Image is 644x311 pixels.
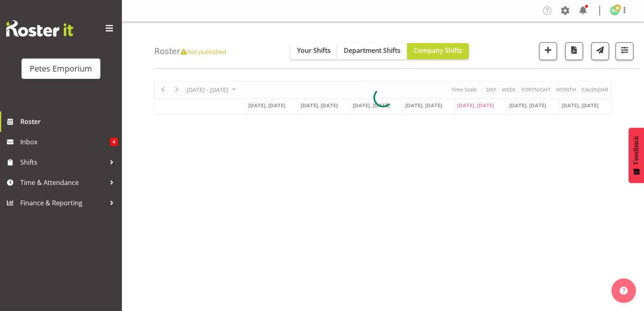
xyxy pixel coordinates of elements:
[291,43,337,59] button: Your Shifts
[20,136,110,148] span: Inbox
[633,136,640,164] span: Feedback
[20,176,106,189] span: Time & Attendance
[407,43,469,59] button: Company Shifts
[30,63,92,75] div: Petes Emporium
[297,46,331,55] span: Your Shifts
[616,42,633,60] button: Filter Shifts
[591,42,609,60] button: Send a list of all shifts for the selected filtered period to all rostered employees.
[610,6,620,15] img: ruth-robertson-taylor722.jpg
[539,42,557,60] button: Add a new shift
[20,197,106,209] span: Finance & Reporting
[20,115,118,128] span: Roster
[110,138,118,146] span: 4
[180,48,226,56] span: Not published
[20,156,106,168] span: Shifts
[344,46,401,55] span: Department Shifts
[414,46,462,55] span: Company Shifts
[6,20,73,37] img: Rosterit website logo
[565,42,583,60] button: Download a PDF of the roster according to the set date range.
[154,46,226,56] h4: Roster
[629,128,644,183] button: Feedback - Show survey
[337,43,407,59] button: Department Shifts
[620,287,628,295] img: help-xxl-2.png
